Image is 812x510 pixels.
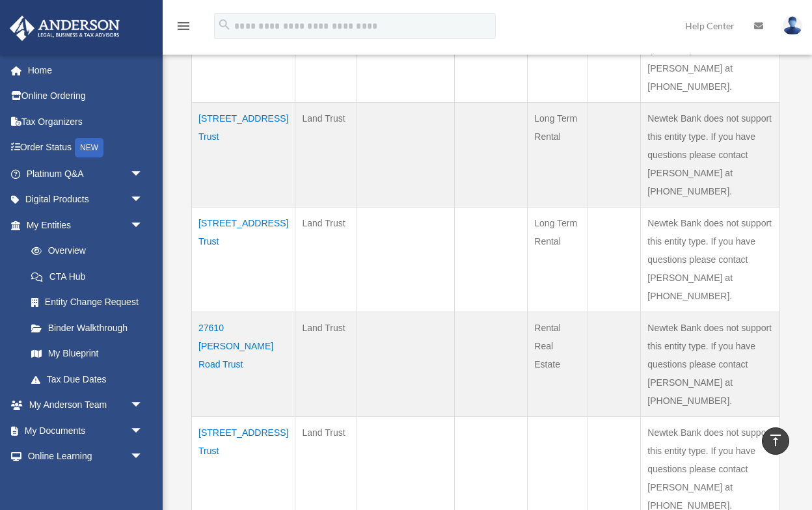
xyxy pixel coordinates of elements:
[9,444,163,470] a: Online Learningarrow_drop_down
[768,433,783,448] i: vertical_align_top
[18,289,156,315] a: Entity Change Request
[18,341,156,367] a: My Blueprint
[528,207,588,312] td: Long Term Rental
[192,207,295,312] td: [STREET_ADDRESS] Trust
[130,212,156,239] span: arrow_drop_down
[9,161,163,187] a: Platinum Q&Aarrow_drop_down
[295,312,357,416] td: Land Trust
[9,187,163,213] a: Digital Productsarrow_drop_down
[176,23,191,34] a: menu
[9,212,156,238] a: My Entitiesarrow_drop_down
[75,138,103,157] div: NEW
[130,444,156,470] span: arrow_drop_down
[6,16,124,41] img: Anderson Advisors Platinum Portal
[528,312,588,416] td: Rental Real Estate
[762,427,789,455] a: vertical_align_top
[18,366,156,392] a: Tax Due Dates
[783,16,802,35] img: User Pic
[18,263,156,289] a: CTA Hub
[192,102,295,207] td: [STREET_ADDRESS] Trust
[528,102,588,207] td: Long Term Rental
[9,392,163,418] a: My Anderson Teamarrow_drop_down
[641,102,780,207] td: Newtek Bank does not support this entity type. If you have questions please contact [PERSON_NAME]...
[295,207,357,312] td: Land Trust
[295,102,357,207] td: Land Trust
[9,83,163,109] a: Online Ordering
[9,418,163,444] a: My Documentsarrow_drop_down
[641,207,780,312] td: Newtek Bank does not support this entity type. If you have questions please contact [PERSON_NAME]...
[130,418,156,444] span: arrow_drop_down
[130,161,156,187] span: arrow_drop_down
[18,238,150,264] a: Overview
[9,135,163,161] a: Order StatusNEW
[192,312,295,416] td: 27610 [PERSON_NAME] Road Trust
[130,187,156,213] span: arrow_drop_down
[18,315,156,341] a: Binder Walkthrough
[217,18,232,32] i: search
[130,392,156,419] span: arrow_drop_down
[9,57,163,83] a: Home
[641,312,780,416] td: Newtek Bank does not support this entity type. If you have questions please contact [PERSON_NAME]...
[176,18,191,34] i: menu
[9,109,163,135] a: Tax Organizers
